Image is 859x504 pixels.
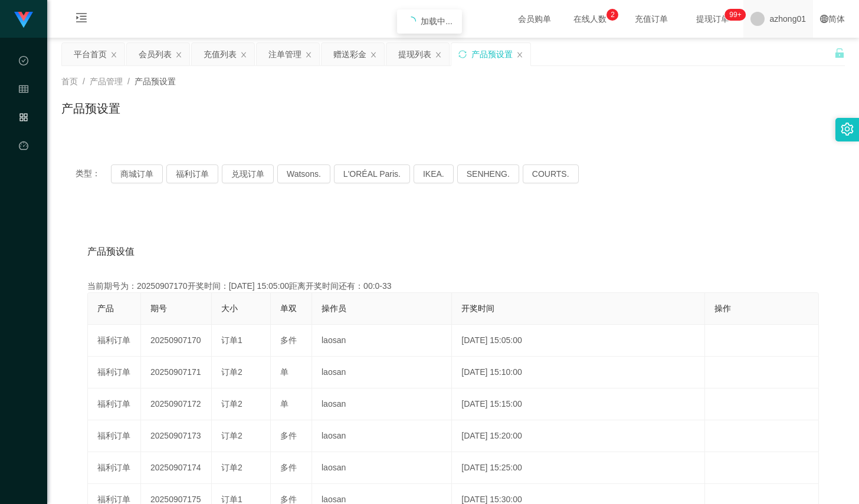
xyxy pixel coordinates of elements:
sup: 2 [606,9,618,21]
i: 图标: global [820,15,828,23]
span: 操作 [714,304,731,313]
span: 类型： [76,164,111,183]
span: 会员管理 [19,85,28,190]
span: 产品预设置 [135,77,176,86]
button: 兑现订单 [222,164,274,183]
i: 图标: close [435,51,442,58]
div: 注单管理 [268,43,301,65]
span: 加载中... [421,17,453,26]
span: / [127,77,130,86]
div: 充值列表 [204,43,237,65]
td: 20250907170 [141,325,212,357]
span: 在线人数 [568,15,612,23]
span: 订单1 [221,335,242,345]
td: 20250907174 [141,452,212,484]
td: [DATE] 15:10:00 [452,357,705,388]
span: 订单2 [221,399,242,409]
button: Watsons. [277,164,330,183]
span: 产品预设值 [87,245,135,259]
span: 订单2 [221,367,242,377]
td: 20250907173 [141,420,212,452]
h1: 产品预设置 [61,100,120,117]
td: laosan [312,325,452,357]
td: 福利订单 [88,357,141,388]
i: 图标: close [370,51,377,58]
i: 图标: check-circle-o [19,51,28,74]
td: [DATE] 15:25:00 [452,452,705,484]
button: COURTS. [523,164,579,183]
i: 图标: unlock [834,48,845,58]
button: 商城订单 [111,164,163,183]
i: 图标: appstore-o [19,107,28,131]
div: 赠送彩金 [333,43,366,65]
span: 提现订单 [690,15,735,23]
button: L'ORÉAL Paris. [334,164,410,183]
sup: 1107 [724,9,746,21]
img: logo.9652507e.png [14,12,33,28]
span: / [83,77,85,86]
span: 首页 [61,77,78,86]
span: 开奖时间 [461,304,494,313]
span: 单 [280,367,288,377]
i: 图标: close [305,51,312,58]
td: [DATE] 15:05:00 [452,325,705,357]
i: 图标: close [240,51,247,58]
a: 图标: dashboard平台首页 [19,134,28,253]
button: SENHENG. [457,164,519,183]
span: 大小 [221,304,238,313]
td: laosan [312,357,452,388]
td: [DATE] 15:15:00 [452,388,705,420]
td: 福利订单 [88,388,141,420]
span: 订单2 [221,463,242,472]
div: 会员列表 [139,43,172,65]
span: 订单2 [221,431,242,440]
td: laosan [312,388,452,420]
i: 图标: close [175,51,182,58]
td: 福利订单 [88,452,141,484]
div: 平台首页 [74,43,107,65]
td: 20250907172 [141,388,212,420]
span: 充值订单 [629,15,674,23]
span: 产品管理 [19,113,28,218]
span: 数据中心 [19,57,28,162]
span: 期号 [150,304,167,313]
span: 单 [280,399,288,409]
span: 产品管理 [90,77,123,86]
i: icon: loading [406,17,416,26]
td: 福利订单 [88,325,141,357]
span: 多件 [280,335,297,345]
td: [DATE] 15:20:00 [452,420,705,452]
span: 操作员 [322,304,346,313]
div: 当前期号为：20250907170开奖时间：[DATE] 15:05:00距离开奖时间还有：00:0-33 [87,280,819,292]
span: 多件 [280,463,297,472]
div: 产品预设置 [471,43,513,65]
span: 订单1 [221,495,242,504]
span: 单双 [280,304,297,313]
div: 提现列表 [398,43,431,65]
i: 图标: menu-unfold [61,1,101,38]
i: 图标: close [110,51,117,58]
span: 多件 [280,495,297,504]
i: 图标: sync [458,50,467,58]
i: 图标: setting [841,123,854,136]
td: laosan [312,452,452,484]
span: 多件 [280,431,297,440]
td: 福利订单 [88,420,141,452]
p: 2 [611,9,615,21]
span: 产品 [97,304,114,313]
td: 20250907171 [141,357,212,388]
i: 图标: table [19,79,28,103]
button: IKEA. [414,164,454,183]
td: laosan [312,420,452,452]
i: 图标: close [516,51,523,58]
button: 福利订单 [166,164,218,183]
